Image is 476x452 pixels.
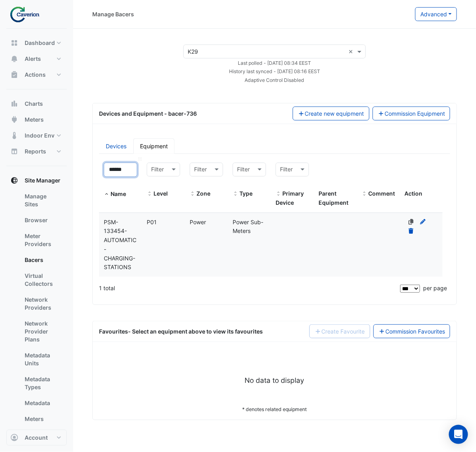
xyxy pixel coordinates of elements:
[128,328,263,335] span: - Select an equipment above to view its favourites
[6,144,67,159] button: Reports
[99,138,133,154] a: Devices
[6,430,67,446] button: Account
[6,173,67,188] button: Site Manager
[449,425,468,444] div: Open Intercom Messenger
[245,77,305,83] small: Adaptive Control Disabled
[25,147,46,155] span: Reports
[6,128,67,144] button: Indoor Env
[276,190,304,206] span: Primary Device
[18,316,67,347] a: Network Provider Plans
[408,227,415,234] a: Delete
[104,219,136,271] span: PSM-133454-AUTOMATIC-CHARGING-STATIONS
[25,116,44,124] span: Meters
[133,138,175,154] a: Equipment
[25,39,55,47] span: Dashboard
[6,67,67,83] button: Actions
[18,228,67,252] a: Meter Providers
[373,324,451,338] a: Commission Favourites
[196,190,210,197] span: Zone
[25,132,54,140] span: Indoor Env
[229,68,320,74] small: Fri 12-Sep-2025 08:16 EEST
[10,6,45,22] img: Company Logo
[18,252,67,268] a: Bacers
[190,191,195,197] span: Zone
[6,96,67,112] button: Charts
[238,60,311,66] small: Fri 12-Sep-2025 08:34 EEST
[368,190,395,197] span: Comment
[18,395,67,411] a: Metadata
[25,71,46,79] span: Actions
[408,219,415,225] a: No primary device defined
[190,219,206,225] span: Power
[415,7,457,21] button: Advanced
[25,177,60,184] span: Site Manager
[18,371,67,395] a: Metadata Types
[361,191,367,197] span: Comment
[293,107,369,120] button: Create new equipment
[147,219,157,225] span: P01
[404,190,422,197] span: Action
[92,10,134,18] div: Manage Bacers
[25,55,41,63] span: Alerts
[420,219,427,225] a: Edit
[319,190,348,206] span: Parent Equipment
[111,190,126,197] span: Name
[10,55,18,63] app-icon: Alerts
[349,47,356,56] span: Clear
[18,268,67,292] a: Virtual Collectors
[10,116,18,124] app-icon: Meters
[18,212,67,228] a: Browser
[104,191,109,198] span: Name
[99,278,398,298] div: 1 total
[10,39,18,47] app-icon: Dashboard
[243,406,307,412] small: * denotes related equipment
[18,188,67,212] a: Manage Sites
[373,107,451,120] button: Commission Equipment
[233,191,238,197] span: Type
[276,191,281,197] span: Primary Device
[18,427,67,451] a: Sustainability Rating Types
[10,100,18,108] app-icon: Charts
[153,190,168,197] span: Level
[233,219,263,235] span: Power Sub-Meters
[94,109,288,118] div: Devices and Equipment - bacer-736
[99,375,450,386] div: No data to display
[147,191,152,197] span: Level
[239,190,253,197] span: Type
[10,147,18,155] app-icon: Reports
[25,100,43,108] span: Charts
[423,285,447,291] span: per page
[25,434,48,442] span: Account
[6,51,67,67] button: Alerts
[18,347,67,371] a: Metadata Units
[10,177,18,184] app-icon: Site Manager
[10,132,18,140] app-icon: Indoor Env
[10,71,18,79] app-icon: Actions
[6,35,67,51] button: Dashboard
[6,112,67,128] button: Meters
[18,292,67,316] a: Network Providers
[99,327,263,336] div: Favourites
[18,411,67,427] a: Meters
